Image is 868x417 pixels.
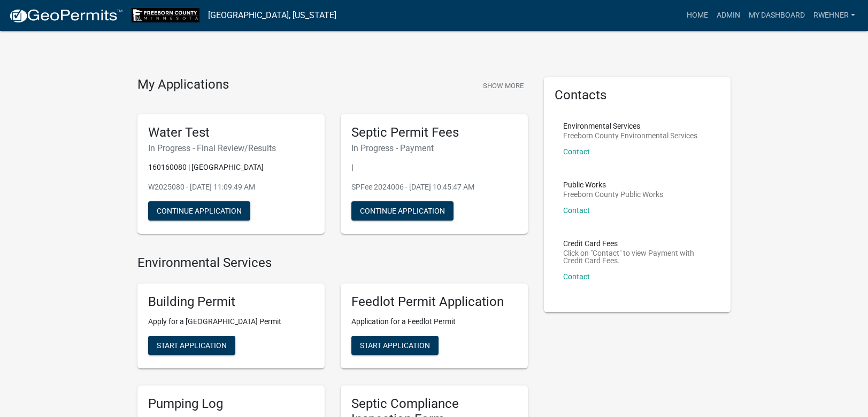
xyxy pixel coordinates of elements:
[351,162,517,173] p: |
[351,143,517,153] h6: In Progress - Payment
[563,206,590,215] a: Contact
[563,132,697,139] p: Freeborn County Environmental Services
[563,181,663,188] p: Public Works
[563,191,663,198] p: Freeborn County Public Works
[157,341,227,350] span: Start Application
[563,249,712,264] p: Click on "Contact" to view Payment with Credit Card Fees.
[479,77,528,95] button: Show More
[148,162,314,173] p: 160160080 | [GEOGRAPHIC_DATA]
[351,336,439,355] button: Start Application
[351,125,517,140] h5: Septic Permit Fees
[360,341,430,350] span: Start Application
[148,336,235,355] button: Start Application
[148,316,314,327] p: Apply for a [GEOGRAPHIC_DATA] Permit
[148,201,250,221] button: Continue Application
[148,125,314,140] h5: Water Test
[148,182,314,193] p: W2025080 - [DATE] 11:09:49 AM
[563,147,590,156] a: Contact
[137,255,528,271] h4: Environmental Services
[555,88,720,103] h5: Contacts
[351,182,517,193] p: SPFee 2024006 - [DATE] 10:45:47 AM
[809,5,859,26] a: rwehner
[351,316,517,327] p: Application for a Feedlot Permit
[351,201,454,221] button: Continue Application
[208,6,336,25] a: [GEOGRAPHIC_DATA], [US_STATE]
[132,8,199,22] img: Freeborn County, Minnesota
[563,122,697,130] p: Environmental Services
[137,77,229,93] h4: My Applications
[563,240,712,247] p: Credit Card Fees
[148,396,314,412] h5: Pumping Log
[682,5,712,26] a: Home
[744,5,809,26] a: My Dashboard
[148,294,314,310] h5: Building Permit
[712,5,744,26] a: Admin
[563,272,590,281] a: Contact
[351,294,517,310] h5: Feedlot Permit Application
[148,143,314,153] h6: In Progress - Final Review/Results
